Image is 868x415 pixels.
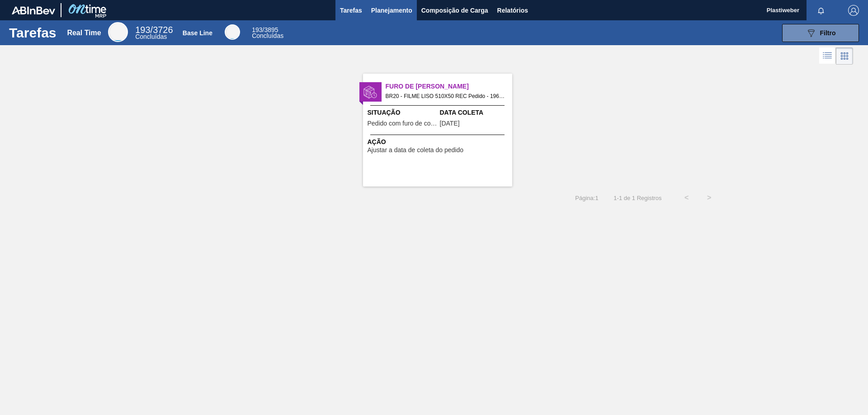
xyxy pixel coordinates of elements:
img: TNhmsLtSVTkK8tSr43FrP2fwEKptu5GPRR3wAAAABJRU5ErkJggg== [12,6,55,14]
h1: Tarefas [9,28,57,38]
span: 193 [252,26,262,33]
span: Concluídas [252,32,283,39]
span: Pedido com furo de coleta [368,120,438,127]
div: Base Line [225,24,240,40]
img: Logout [848,5,859,16]
span: / 3726 [135,25,173,35]
span: Ajustar a data de coleta do pedido [368,147,464,154]
span: Furo de Coleta [386,82,512,91]
span: Relatórios [497,5,528,16]
div: Real Time [108,22,128,42]
span: 1 - 1 de 1 Registros [612,195,662,201]
span: Composição de Carga [421,5,488,16]
span: Concluídas [135,33,167,40]
button: > [698,187,721,209]
div: Base Line [252,27,283,39]
span: Planejamento [371,5,412,16]
div: Real Time [135,26,173,40]
span: Ação [368,137,510,147]
button: < [675,187,698,209]
span: Situação [368,108,438,117]
span: Data Coleta [440,108,510,117]
div: Base Line [183,29,212,37]
img: status [363,85,377,99]
span: BR20 - FILME LISO 510X50 REC Pedido - 1966511 [386,91,505,101]
div: Visão em Cards [836,47,853,65]
span: 09/08/2025 [440,120,460,127]
span: / 3895 [252,26,278,33]
span: Filtro [820,29,836,37]
span: Página : 1 [575,195,598,201]
button: Notificações [807,4,835,17]
div: Real Time [67,29,101,37]
button: Filtro [782,24,859,42]
div: Visão em Lista [819,47,836,65]
span: 193 [135,25,150,35]
span: Tarefas [340,5,362,16]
